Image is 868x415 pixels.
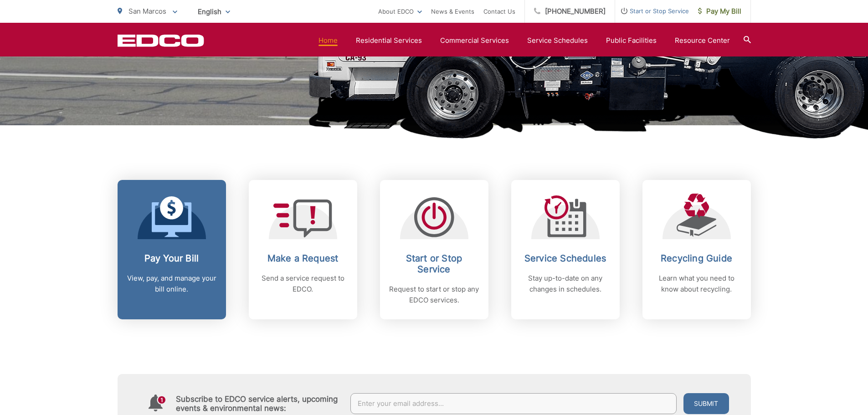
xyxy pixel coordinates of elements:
p: Stay up-to-date on any changes in schedules. [520,273,611,295]
a: Resource Center [675,35,730,46]
a: Contact Us [483,6,515,17]
input: Enter your email address... [350,393,677,414]
a: Public Facilities [606,35,657,46]
a: Residential Services [356,35,422,46]
button: Submit [683,393,729,414]
span: San Marcos [128,7,166,15]
p: Learn what you need to know about recycling. [652,273,742,295]
p: Send a service request to EDCO. [258,273,348,295]
a: Make a Request Send a service request to EDCO. [249,180,357,319]
a: Service Schedules [527,35,588,46]
h2: Make a Request [258,253,348,264]
a: Commercial Services [440,35,509,46]
p: View, pay, and manage your bill online. [127,273,217,295]
span: Pay My Bill [698,6,741,17]
h2: Service Schedules [520,253,611,264]
h4: Subscribe to EDCO service alerts, upcoming events & environmental news: [176,395,342,413]
a: EDCD logo. Return to the homepage. [118,34,204,47]
p: Request to start or stop any EDCO services. [389,284,479,306]
a: About EDCO [378,6,422,17]
h2: Pay Your Bill [127,253,217,264]
a: Home [318,35,338,46]
a: Service Schedules Stay up-to-date on any changes in schedules. [511,180,620,319]
a: News & Events [431,6,474,17]
a: Pay Your Bill View, pay, and manage your bill online. [118,180,226,319]
span: English [191,4,237,20]
h2: Start or Stop Service [389,253,479,275]
h2: Recycling Guide [652,253,742,264]
a: Recycling Guide Learn what you need to know about recycling. [642,180,751,319]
